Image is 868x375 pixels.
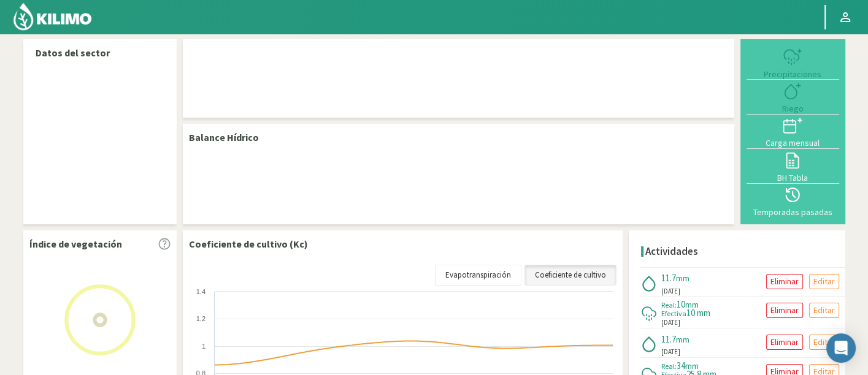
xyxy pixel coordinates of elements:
[750,208,835,216] div: Temporadas pasadas
[189,130,259,145] p: Balance Hídrico
[661,333,676,345] span: 11.7
[661,286,680,297] span: [DATE]
[750,138,835,147] div: Carga mensual
[524,265,616,286] a: Coeficiente de cultivo
[750,104,835,113] div: Riego
[661,309,686,318] span: Efectiva
[766,303,803,318] button: Eliminar
[826,333,856,363] div: Open Intercom Messenger
[770,335,799,349] p: Eliminar
[766,274,803,289] button: Eliminar
[196,288,205,295] text: 1.4
[661,317,680,328] span: [DATE]
[750,173,835,182] div: BH Tabla
[645,246,698,257] h4: Actividades
[677,298,685,310] span: 10
[685,360,699,371] span: mm
[770,303,799,317] p: Eliminar
[685,299,699,310] span: mm
[661,362,677,371] span: Real:
[809,335,839,350] button: Editar
[676,273,689,284] span: mm
[196,315,205,322] text: 1.2
[809,274,839,289] button: Editar
[29,237,122,251] p: Índice de vegetación
[747,115,839,149] button: Carga mensual
[813,335,835,349] p: Editar
[747,184,839,218] button: Temporadas pasadas
[661,300,677,309] span: Real:
[686,307,710,319] span: 10 mm
[12,2,93,31] img: Kilimo
[770,275,799,289] p: Eliminar
[676,334,689,345] span: mm
[813,303,835,317] p: Editar
[766,335,803,350] button: Eliminar
[661,347,680,357] span: [DATE]
[813,275,835,289] p: Editar
[747,45,839,80] button: Precipitaciones
[677,360,685,371] span: 34
[809,303,839,318] button: Editar
[435,265,521,286] a: Evapotranspiración
[36,45,164,60] p: Datos del sector
[189,237,308,251] p: Coeficiente de cultivo (Kc)
[747,149,839,183] button: BH Tabla
[661,272,676,284] span: 11.7
[201,343,205,350] text: 1
[747,80,839,114] button: Riego
[750,70,835,78] div: Precipitaciones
